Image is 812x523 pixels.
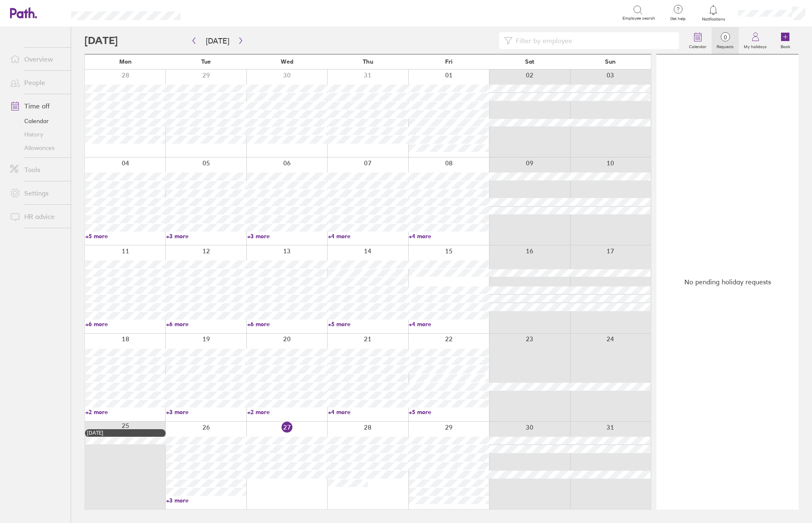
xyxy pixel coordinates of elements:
a: +4 more [328,408,408,416]
label: My holidays [739,42,772,49]
label: Requests [712,42,739,49]
a: +2 more [85,408,165,416]
input: Filter by employee [512,33,674,49]
a: Tools [3,161,71,178]
a: +6 more [85,320,165,328]
a: +3 more [166,408,246,416]
a: +3 more [247,232,327,240]
a: Settings [3,185,71,201]
span: Employee search [622,16,655,21]
a: Calendar [3,114,71,128]
a: Allowances [3,141,71,155]
a: +2 more [247,408,327,416]
span: Mon [119,58,132,65]
a: Book [772,27,799,54]
div: Search [203,9,225,16]
span: Thu [363,58,373,65]
a: People [3,74,71,91]
a: +6 more [166,320,246,328]
label: Calendar [684,42,712,49]
span: Wed [281,58,293,65]
span: Get help [664,16,692,21]
button: [DATE] [199,34,236,48]
a: Time off [3,98,71,114]
a: Calendar [684,27,712,54]
label: Book [776,42,795,49]
a: +3 more [166,497,246,504]
a: Overview [3,51,71,67]
span: 0 [712,34,739,41]
a: 0Requests [712,27,739,54]
a: +4 more [409,232,489,240]
a: +4 more [409,320,489,328]
div: No pending holiday requests [656,54,799,510]
a: +3 more [166,232,246,240]
a: History [3,128,71,141]
span: Fri [445,58,453,65]
span: Tue [201,58,211,65]
span: Sat [525,58,534,65]
a: +5 more [409,408,489,416]
a: Notifications [700,4,727,22]
a: +5 more [328,320,408,328]
span: Notifications [700,17,727,22]
a: +4 more [328,232,408,240]
a: +5 more [85,232,165,240]
a: HR advice [3,208,71,225]
span: Sun [605,58,616,65]
div: [DATE] [87,430,164,436]
a: +6 more [247,320,327,328]
a: My holidays [739,27,772,54]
